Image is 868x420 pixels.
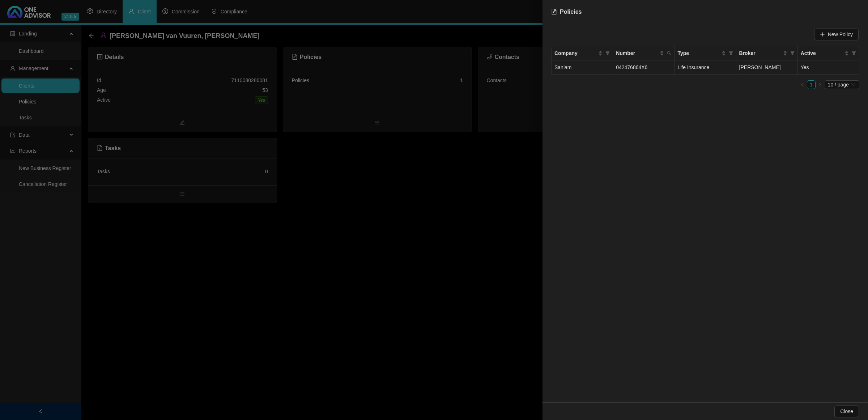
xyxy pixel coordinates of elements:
[834,406,859,417] button: Close
[789,48,796,59] span: filter
[798,80,807,89] button: left
[807,81,815,89] a: 1
[798,80,807,89] li: Previous Page
[825,80,859,89] div: Page Size
[798,60,859,75] td: Yes
[801,49,843,57] span: Active
[820,32,825,37] span: plus
[677,49,720,57] span: Type
[552,46,613,60] th: Company
[604,48,611,59] span: filter
[613,46,675,60] th: Number
[560,9,582,15] span: Policies
[739,49,782,57] span: Broker
[816,80,824,89] li: Next Page
[800,82,805,87] span: left
[667,51,671,55] span: search
[790,51,795,55] span: filter
[840,407,853,415] span: Close
[814,29,859,40] button: New Policy
[729,51,733,55] span: filter
[551,9,557,14] span: file-text
[807,80,816,89] li: 1
[818,82,822,87] span: right
[616,64,647,70] span: 042476864X6
[736,46,798,60] th: Broker
[616,49,658,57] span: Number
[850,48,858,59] span: filter
[727,48,735,59] span: filter
[605,51,610,55] span: filter
[852,51,856,55] span: filter
[816,80,824,89] button: right
[665,48,673,59] span: search
[828,81,856,89] span: 10 / page
[554,49,597,57] span: Company
[675,46,736,60] th: Type
[554,64,571,70] span: Sanlam
[828,30,853,38] span: New Policy
[677,64,709,70] span: Life Insurance
[739,64,781,70] span: [PERSON_NAME]
[798,46,859,60] th: Active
